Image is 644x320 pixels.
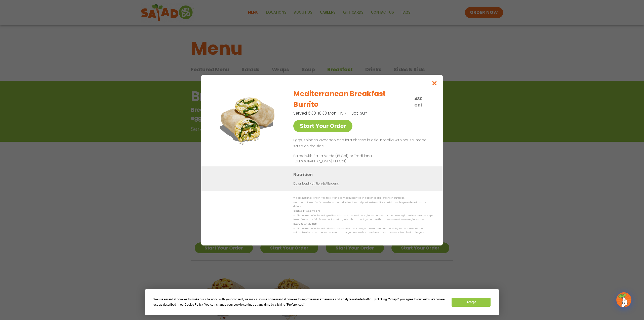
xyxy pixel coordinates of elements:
[452,298,490,307] button: Accept
[185,303,203,306] span: Cookie Policy
[293,214,433,222] p: While our menu includes ingredients that are made without gluten, our restaurants are not gluten ...
[426,75,443,92] button: Close modal
[414,96,431,108] p: 480 Cal
[145,289,499,315] div: Cookie Consent Prompt
[293,196,433,200] p: We are not an allergen free facility and cannot guarantee the absence of allergens in our foods.
[287,303,303,306] span: Preferences
[293,181,339,186] a: Download Nutrition & Allergens
[617,293,631,307] img: wpChatIcon
[213,85,283,155] img: Featured product photo for Mediterranean Breakfast Burrito
[293,153,386,164] p: Paired with Salsa Verde (15 Cal) or Traditional [DEMOGRAPHIC_DATA] (10 Cal)
[293,137,431,149] p: Eggs, spinach, avocado and feta cheese in a flour tortilla with house-made salsa on the side.
[293,209,319,212] strong: Gluten Friendly (GF)
[293,227,433,235] p: While our menu includes foods that are made without dairy, our restaurants are not dairy free. We...
[293,89,411,110] h2: Mediterranean Breakfast Burrito
[293,110,407,116] p: Served 6:30-10:30 Mon-Fri, 7-11 Sat-Sun
[293,120,352,132] a: Start Your Order
[293,222,317,225] strong: Dairy Friendly (DF)
[293,201,433,208] p: Nutrition information is based on our standard recipes and portion sizes. Click Nutrition & Aller...
[293,171,435,177] h3: Nutrition
[153,297,446,307] div: We use essential cookies to make our site work. With your consent, we may also use non-essential ...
